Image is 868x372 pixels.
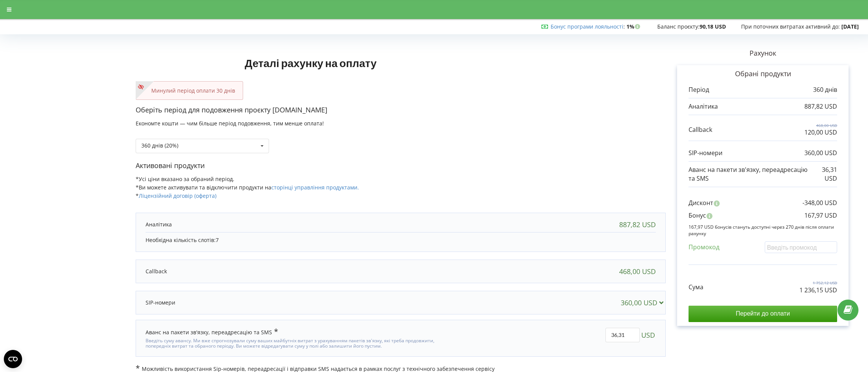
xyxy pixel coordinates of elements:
div: 887,82 USD [619,221,656,228]
p: 1 752,12 USD [799,280,837,285]
div: Аванс на пакети зв'язку, переадресацію та SMS [146,328,278,336]
div: 468,00 USD [619,268,656,275]
p: Аванс на пакети зв'язку, переадресацію та SMS [689,165,812,183]
p: Бонус [689,211,706,220]
span: При поточних витратах активний до: [741,23,840,30]
span: Баланс проєкту: [657,23,700,30]
span: *Усі ціни вказано за обраний період. [136,175,234,183]
p: 887,82 USD [804,102,837,111]
span: USD [641,328,655,342]
p: 120,00 USD [804,128,837,137]
p: Аналітика [689,102,718,111]
p: Активовані продукти [136,161,666,171]
p: Минулий період оплати 30 днів [144,87,235,95]
p: 360,00 USD [804,149,837,157]
div: 360 днів (20%) [141,143,178,148]
p: 1 236,15 USD [799,286,837,295]
p: 167,97 USD [804,211,837,220]
h1: Деталі рахунку на оплату [136,45,485,81]
input: Перейти до оплати [689,306,837,322]
p: SIP-номери [146,299,175,306]
p: 468,00 USD [804,123,837,128]
a: Ліцензійний договір (оферта) [139,192,216,199]
strong: 1% [626,23,642,30]
p: Рахунок [666,48,860,58]
strong: 90,18 USD [700,23,726,30]
p: Обрані продукти [689,69,837,79]
button: Open CMP widget [4,350,22,368]
p: Дисконт [689,199,713,207]
p: 167,97 USD бонусів стануть доступні через 270 днів після оплати рахунку [689,224,837,237]
p: Callback [146,268,167,275]
p: Необхідна кількість слотів: [146,236,656,244]
div: Введіть суму авансу. Ми вже спрогнозували суму ваших майбутніх витрат з урахуванням пакетів зв'яз... [146,336,460,349]
p: SIP-номери [689,149,722,157]
span: 7 [216,236,219,244]
p: 360 днів [813,85,837,94]
span: : [551,23,625,30]
p: Період [689,85,709,94]
span: *Ви можете активувати та відключити продукти на [136,184,359,191]
p: Сума [689,283,703,292]
p: -348,00 USD [802,199,837,207]
input: Введіть промокод [765,241,837,253]
p: Аналітика [146,221,172,228]
p: Оберіть період для подовження проєкту [DOMAIN_NAME] [136,105,666,115]
a: Бонус програми лояльності [551,23,623,30]
p: 36,31 USD [812,165,837,183]
p: Callback [689,125,712,134]
div: 360,00 USD [621,299,667,306]
p: Промокод [689,243,719,252]
span: Економте кошти — чим більше період подовження, тим менше оплата! [136,120,324,127]
a: сторінці управління продуктами. [271,184,359,191]
strong: [DATE] [841,23,859,30]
